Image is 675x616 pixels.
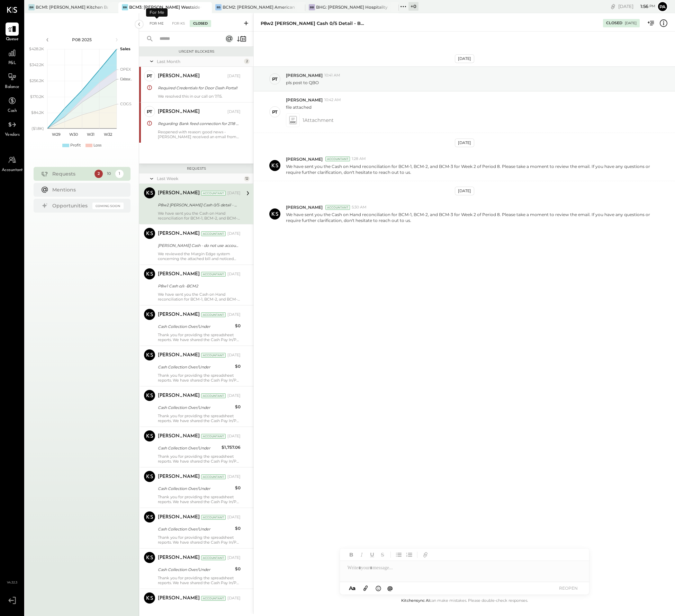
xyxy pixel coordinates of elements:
[610,3,616,10] div: copy link
[120,46,130,51] text: Sales
[325,157,350,161] div: Accountant
[8,108,17,114] span: Cash
[286,80,319,86] p: pls post to QBO
[0,46,24,66] a: P&L
[235,565,241,572] div: $0
[352,205,367,210] span: 5:30 AM
[29,62,44,67] text: $342.2K
[5,132,20,138] span: Vendors
[158,413,241,423] div: Thank you for providing the spreadsheet reports. We have shared the Cash Pay In/Pay Out reconcili...
[324,73,340,78] span: 10:41 AM
[146,8,168,17] div: For Me
[120,77,132,81] text: Occu...
[158,454,241,464] div: Thank you for providing the spreadsheet reports. We have shared the Cash Pay In/Pay Out reconcili...
[158,211,241,221] div: We have sent you the Cash on Hand reconciliation for BCM-1, BCM-2, and BCM-3 for Week 2 of Period...
[105,170,113,178] div: 10
[223,4,295,10] div: BCM2: [PERSON_NAME] American Cooking
[272,76,278,82] div: PT
[31,126,44,131] text: ($1.8K)
[158,514,200,521] div: [PERSON_NAME]
[201,393,226,398] div: Accountant
[0,118,24,138] a: Vendors
[143,166,250,171] div: Requests
[286,156,323,162] span: [PERSON_NAME]
[28,4,35,10] div: BR
[6,36,19,43] span: Queue
[92,203,124,209] div: Coming Soon
[244,176,250,181] div: 12
[8,60,16,66] span: P&L
[158,230,200,237] div: [PERSON_NAME]
[347,550,356,559] button: Bold
[0,23,24,43] a: Queue
[36,4,108,10] div: BCM1: [PERSON_NAME] Kitchen Bar Market
[52,186,120,193] div: Mentions
[0,153,24,173] a: Accountant
[227,190,241,196] div: [DATE]
[235,484,241,491] div: $0
[2,167,23,173] span: Accountant
[69,132,78,137] text: W30
[158,251,241,261] div: We reviewed the Margin Edge system concerning the attached bill and noticed that the [PERSON_NAME...
[201,272,226,277] div: Accountant
[94,170,103,178] div: 2
[555,583,582,593] button: REOPEN
[5,84,19,90] span: Balance
[70,143,81,148] div: Profit
[625,21,637,26] div: [DATE]
[158,364,233,371] div: Cash Collection Over/Under
[201,555,226,560] div: Accountant
[158,120,238,127] div: Regarding Bank feed connection for 2118 Amex CC# 1002 is expired.
[158,535,241,545] div: Thank you for providing the spreadsheet reports. We have shared the Cash Pay In/Pay Out reconcili...
[303,113,334,127] span: 1 Attachment
[29,78,44,83] text: $256.2K
[158,94,241,99] div: We resolved this in our call on 7/15.
[93,143,101,148] div: Loss
[201,191,226,196] div: Accountant
[158,292,241,302] div: We have sent you the Cash on Hand reconciliation for BCM-1, BCM-2, and BCM-3 for Week 1 of Period...
[286,97,323,103] span: [PERSON_NAME]
[378,550,387,559] button: Strikethrough
[352,156,366,162] span: 1:28 AM
[129,4,201,10] div: BCM3: [PERSON_NAME] Westside Grill
[158,202,238,208] div: P8w2 [PERSON_NAME] Cash 0/S detail - BCM3
[158,445,219,452] div: Cash Collection Over/Under
[455,54,474,63] div: [DATE]
[618,3,655,10] div: [DATE]
[52,202,89,209] div: Opportunities
[147,108,152,115] div: PT
[158,526,233,533] div: Cash Collection Over/Under
[286,104,312,110] p: file attached
[157,59,242,64] div: Last Month
[115,170,124,178] div: 1
[158,566,233,573] div: Cash Collection Over/Under
[146,20,167,27] div: For Me
[235,322,241,329] div: $0
[215,4,222,10] div: BS
[158,130,241,139] div: Reopened with reason: good news - [PERSON_NAME] received an email from QBO that they were ready t...
[325,205,350,210] div: Accountant
[158,433,200,440] div: [PERSON_NAME]
[87,132,94,137] text: W31
[227,312,241,318] div: [DATE]
[324,97,341,103] span: 10:42 AM
[31,110,44,115] text: $84.2K
[606,20,622,26] div: Closed
[52,170,91,177] div: Requests
[309,4,315,10] div: BB
[201,312,226,317] div: Accountant
[272,109,278,115] div: PT
[352,585,355,591] span: a
[158,73,200,80] div: [PERSON_NAME]
[286,204,323,210] span: [PERSON_NAME]
[158,494,241,504] div: Thank you for providing the spreadsheet reports. We have shared the Cash Pay In/Pay Out reconcili...
[158,190,200,197] div: [PERSON_NAME]
[227,393,241,399] div: [DATE]
[201,474,226,479] div: Accountant
[227,515,241,520] div: [DATE]
[53,37,111,43] div: P08 2025
[357,550,366,559] button: Italic
[227,231,241,236] div: [DATE]
[385,584,395,592] button: @
[158,283,238,289] div: P8w1 Cash o/s -BCM2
